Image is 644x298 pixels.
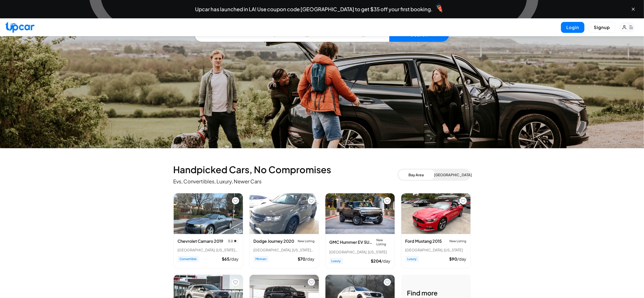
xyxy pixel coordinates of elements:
button: Add to favorites [384,279,391,286]
button: Add to favorites [460,197,467,204]
button: Add to favorites [232,197,239,204]
span: /day [381,258,391,264]
span: New Listing [376,238,390,246]
div: View details for Ford Mustang 2015 [401,193,471,268]
button: [GEOGRAPHIC_DATA] [434,170,470,180]
div: [GEOGRAPHIC_DATA], [US_STATE] [405,247,467,252]
span: Luxury [330,258,343,264]
img: Dodge Journey 2020 [250,193,319,234]
div: [GEOGRAPHIC_DATA], [US_STATE] • 2 trips [178,247,239,252]
span: New Listing [298,239,315,243]
img: GMC Hummer EV SUV 2024 [325,193,395,234]
h3: Dodge Journey 2020 [254,238,294,244]
img: Ford Mustang 2015 [401,193,471,234]
span: $ 70 [298,256,306,262]
button: Signup [588,22,615,33]
h3: Chevrolet Camaro 2019 [178,238,224,244]
button: Add to favorites [232,279,239,286]
span: /day [457,256,467,262]
h3: GMC Hummer EV SUV 2024 [330,239,375,245]
div: View details for GMC Hummer EV SUV 2024 [325,193,395,268]
img: Chevrolet Camaro 2019 [174,193,243,234]
button: Add to favorites [308,279,315,286]
button: Login [561,22,584,33]
button: Bay Area [399,170,434,180]
span: Convertible [178,256,199,262]
div: View details for Chevrolet Camaro 2019 [173,193,243,268]
span: $ 90 [449,256,457,262]
span: $ 204 [371,258,381,264]
button: Add to favorites [384,197,391,204]
div: View details for Dodge Journey 2020 [249,193,319,268]
img: Upcar Logo [5,22,34,33]
div: [GEOGRAPHIC_DATA], [US_STATE] [330,249,391,254]
button: Close banner [631,7,636,12]
h2: Handpicked Cars, No Compromises [173,165,398,175]
p: Evs, Convertibles, Luxury, Newer Cars [173,178,398,185]
span: /day [230,256,239,262]
div: [GEOGRAPHIC_DATA], [US_STATE] • 1 trips [254,247,315,252]
span: Luxury [405,256,419,262]
span: /day [306,256,315,262]
img: star [234,239,237,242]
span: Upcar has launched in LA! Use coupon code [GEOGRAPHIC_DATA] to get $35 off your first booking. [195,7,433,12]
span: New Listing [450,239,467,243]
button: Add to favorites [308,197,315,204]
div: 5.0 [226,239,239,244]
span: $ 65 [222,256,230,262]
h3: Ford Mustang 2015 [405,238,442,244]
span: Minivan [254,256,269,262]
